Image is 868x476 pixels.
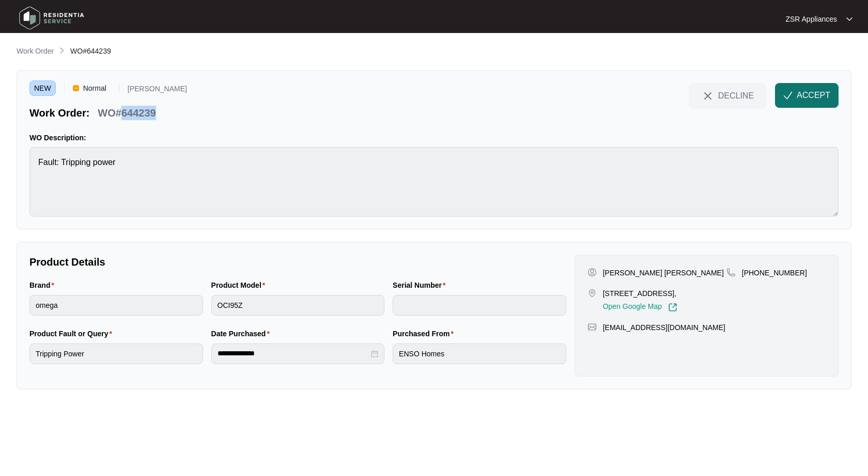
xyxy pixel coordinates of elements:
input: Brand [29,295,203,316]
img: map-pin [726,268,736,277]
input: Date Purchased [218,348,369,359]
img: Link-External [668,303,677,312]
label: Serial Number [393,280,450,290]
img: Vercel Logo [73,85,79,91]
button: check-IconACCEPT [775,83,839,108]
img: chevron-right [58,46,66,55]
img: check-Icon [783,91,793,100]
p: [PHONE_NUMBER] [742,268,807,278]
label: Product Fault or Query [29,329,116,339]
span: WO#644239 [70,47,111,55]
label: Date Purchased [211,329,274,339]
button: close-IconDECLINE [689,83,767,108]
p: [PERSON_NAME] [PERSON_NAME] [603,268,724,278]
a: Open Google Map [603,303,677,312]
p: Work Order [17,46,54,56]
a: Work Order [14,46,56,57]
img: map-pin [587,322,597,332]
label: Product Model [211,280,270,290]
p: Product Details [29,255,566,269]
img: close-Icon [702,90,714,102]
input: Product Fault or Query [29,343,203,364]
p: WO#644239 [98,106,156,120]
img: dropdown arrow [846,17,853,22]
span: NEW [29,80,56,96]
span: Normal [79,80,111,96]
img: residentia service logo [16,3,88,34]
span: ACCEPT [797,89,830,102]
p: [STREET_ADDRESS], [603,288,677,299]
p: WO Description: [29,133,839,143]
span: DECLINE [718,90,754,101]
p: [EMAIL_ADDRESS][DOMAIN_NAME] [603,322,725,333]
img: map-pin [587,288,597,298]
input: Serial Number [393,295,566,316]
p: ZSR Appliances [785,14,837,24]
img: user-pin [587,268,597,277]
p: Work Order: [29,106,89,120]
input: Purchased From [393,343,566,364]
input: Product Model [211,295,385,316]
p: [PERSON_NAME] [128,85,187,96]
label: Purchased From [393,329,458,339]
textarea: Fault: Tripping power [29,147,839,217]
label: Brand [29,280,58,290]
